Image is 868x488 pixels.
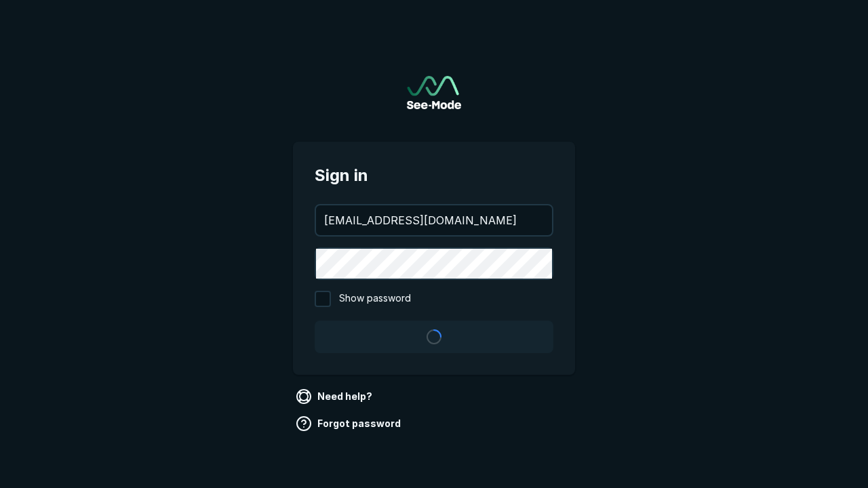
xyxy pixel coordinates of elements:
a: Forgot password [293,413,406,434]
span: Show password [339,291,411,307]
img: See-Mode Logo [407,76,461,109]
input: your@email.com [316,205,552,235]
span: Sign in [315,163,553,188]
a: Need help? [293,386,378,407]
a: Go to sign in [407,76,461,109]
